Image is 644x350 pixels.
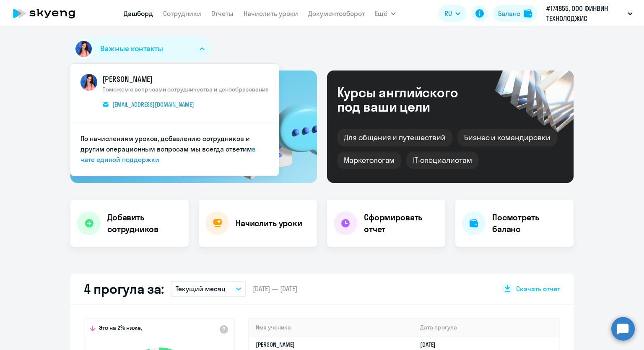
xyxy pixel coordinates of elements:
[124,9,153,18] a: Дашборд
[457,129,557,146] div: Бизнес и командировки
[249,319,413,336] th: Имя ученика
[375,5,396,22] button: Ещё
[439,5,466,22] button: RU
[546,3,624,24] p: #174855, ООО ФИНВИН ТЕХНОЛОДЖИС
[70,64,279,176] ul: Важные контакты
[102,86,269,93] span: Поможем с вопросами сотрудничества и ценообразования
[102,100,201,109] a: [EMAIL_ADDRESS][DOMAIN_NAME]
[524,9,532,18] img: balance
[80,74,97,91] img: avatar
[236,217,302,229] h4: Начислить уроки
[364,212,439,235] h4: Сформировать отчет
[84,280,164,297] h2: 4 прогула за:
[337,85,480,114] div: Курсы английского под ваши цели
[176,284,226,294] p: Текущий месяц
[413,319,559,336] th: Дата прогула
[420,341,442,348] a: [DATE]
[492,212,567,235] h4: Посмотреть баланс
[100,43,163,54] span: Важные контакты
[337,129,452,146] div: Для общения и путешествий
[80,134,252,153] span: По начислениям уроков, добавлению сотрудников и другим операционным вопросам мы всегда ответим
[102,74,269,85] span: [PERSON_NAME]
[308,9,365,18] a: Документооборот
[112,101,194,108] span: [EMAIL_ADDRESS][DOMAIN_NAME]
[498,8,520,18] div: Баланс
[163,9,201,18] a: Сотрудники
[70,37,211,60] button: Важные контакты
[542,3,637,24] button: #174855, ООО ФИНВИН ТЕХНОЛОДЖИС
[171,281,246,297] button: Текущий месяц
[244,9,298,18] a: Начислить уроки
[406,151,478,169] div: IT-специалистам
[74,39,93,59] img: avatar
[444,8,452,18] span: RU
[253,284,297,293] span: [DATE] — [DATE]
[211,9,234,18] a: Отчеты
[516,284,560,293] span: Скачать отчет
[256,341,295,348] a: [PERSON_NAME]
[99,324,142,334] span: Это на 2% ниже,
[337,151,401,169] div: Маркетологам
[375,8,387,18] span: Ещё
[107,212,182,235] h4: Добавить сотрудников
[80,145,256,164] a: в чате единой поддержки
[493,5,537,22] button: Балансbalance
